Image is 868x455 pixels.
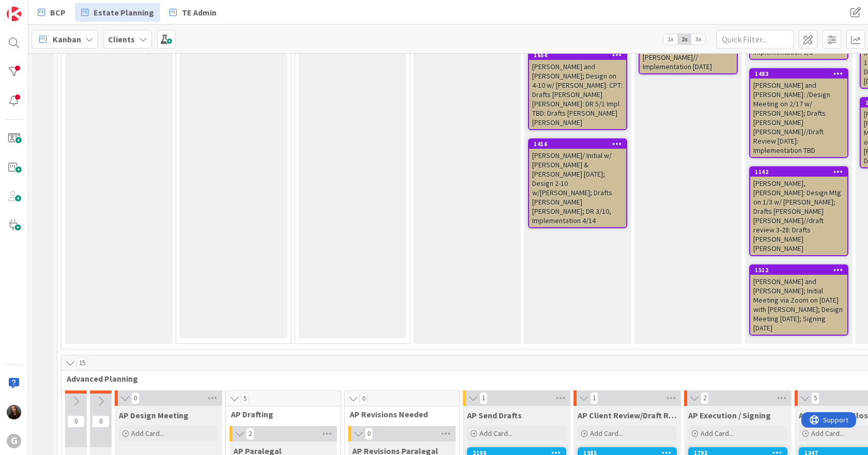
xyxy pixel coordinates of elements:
span: 2 [246,428,254,440]
span: 15 [76,357,88,369]
div: [PERSON_NAME] and [PERSON_NAME]: /Design Meeting on 2/17 w/ [PERSON_NAME]; Drafts [PERSON_NAME] [... [750,79,847,157]
span: BCP [50,6,66,19]
div: 1142[PERSON_NAME], [PERSON_NAME]: Design Mtg on 1/3 w/ [PERSON_NAME]; Drafts [PERSON_NAME] [PERSO... [750,167,847,255]
div: 1654 [529,51,626,60]
span: 0 [360,393,368,405]
span: 5 [811,392,819,404]
a: 1142[PERSON_NAME], [PERSON_NAME]: Design Mtg on 1/3 w/ [PERSON_NAME]; Drafts [PERSON_NAME] [PERSO... [749,166,848,256]
span: Estate Planning [94,6,154,19]
span: 5 [241,393,249,405]
span: 0 [365,428,373,440]
div: [PERSON_NAME] and [PERSON_NAME]; Initial Meeting via Zoom on [DATE] with [PERSON_NAME]; Design Me... [750,275,847,335]
span: AP Execution / Signing [688,410,771,420]
div: 1416 [529,139,626,149]
span: Add Card... [811,429,844,438]
div: 1142 [755,168,847,176]
a: 1483[PERSON_NAME] and [PERSON_NAME]: /Design Meeting on 2/17 w/ [PERSON_NAME]; Drafts [PERSON_NAM... [749,68,848,158]
span: AP Design Meeting [119,410,189,420]
span: Add Card... [590,429,623,438]
span: Add Card... [131,429,164,438]
div: 1654[PERSON_NAME] and [PERSON_NAME]; Design on 4-10 w/ [PERSON_NAME]: CPT: Drafts [PERSON_NAME] [... [529,51,626,129]
div: [PERSON_NAME], [PERSON_NAME]: Design Mtg on 1/3 w/ [PERSON_NAME]; Drafts [PERSON_NAME] [PERSON_NA... [750,177,847,255]
span: AP Send Drafts [467,410,522,420]
span: 2x [677,34,691,44]
a: BCP [32,3,72,22]
input: Quick Filter... [716,30,794,49]
div: [PERSON_NAME]/ Initial w/ [PERSON_NAME] & [PERSON_NAME] [DATE]; Design 2-10 w/[PERSON_NAME]; Draf... [529,149,626,227]
div: 1416[PERSON_NAME]/ Initial w/ [PERSON_NAME] & [PERSON_NAME] [DATE]; Design 2-10 w/[PERSON_NAME]; ... [529,139,626,227]
span: AP Revisions Needed [350,409,446,419]
div: 1483 [755,70,847,77]
span: Add Card... [701,429,734,438]
span: 1 [479,392,488,404]
span: 3x [691,34,705,44]
a: Estate Planning [75,3,160,22]
div: [PERSON_NAME] and [PERSON_NAME]; Design on 4-10 w/ [PERSON_NAME]: CPT: Drafts [PERSON_NAME] [PERS... [529,60,626,129]
div: 1512 [755,266,847,274]
span: Support [22,2,47,14]
span: AP Drafting [231,409,328,419]
b: Clients [108,34,135,44]
div: 1512 [750,265,847,275]
span: Add Card... [479,429,513,438]
div: G [7,434,21,448]
span: 1x [663,34,677,44]
div: 1142 [750,167,847,177]
div: 1512[PERSON_NAME] and [PERSON_NAME]; Initial Meeting via Zoom on [DATE] with [PERSON_NAME]; Desig... [750,265,847,335]
span: 0 [92,415,110,428]
img: AM [7,405,21,419]
span: 0 [131,392,139,404]
div: 1483[PERSON_NAME] and [PERSON_NAME]: /Design Meeting on 2/17 w/ [PERSON_NAME]; Drafts [PERSON_NAM... [750,69,847,157]
span: 2 [701,392,709,404]
div: 1654 [534,52,626,59]
a: 1512[PERSON_NAME] and [PERSON_NAME]; Initial Meeting via Zoom on [DATE] with [PERSON_NAME]; Desig... [749,264,848,336]
span: TE Admin [182,6,216,19]
a: TE Admin [163,3,223,22]
span: 1 [590,392,598,404]
div: 1416 [534,140,626,148]
span: Kanban [53,33,81,45]
a: 1416[PERSON_NAME]/ Initial w/ [PERSON_NAME] & [PERSON_NAME] [DATE]; Design 2-10 w/[PERSON_NAME]; ... [528,138,627,228]
a: 1654[PERSON_NAME] and [PERSON_NAME]; Design on 4-10 w/ [PERSON_NAME]: CPT: Drafts [PERSON_NAME] [... [528,50,627,130]
span: AP Client Review/Draft Review Meeting [578,410,677,420]
img: Visit kanbanzone.com [7,7,21,21]
span: 0 [67,415,85,428]
div: 1483 [750,69,847,79]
